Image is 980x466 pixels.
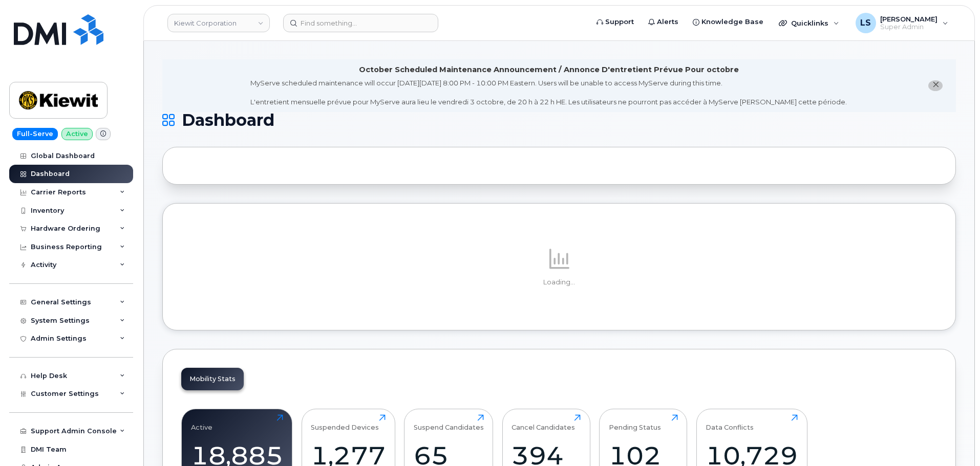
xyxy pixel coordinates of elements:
[311,414,379,431] div: Suspended Devices
[359,64,739,75] div: October Scheduled Maintenance Announcement / Annonce D'entretient Prévue Pour octobre
[928,80,943,91] button: close notification
[250,78,847,107] div: MyServe scheduled maintenance will occur [DATE][DATE] 8:00 PM - 10:00 PM Eastern. Users will be u...
[609,414,661,431] div: Pending Status
[182,113,274,128] span: Dashboard
[181,278,937,287] p: Loading...
[191,414,212,431] div: Active
[512,414,575,431] div: Cancel Candidates
[414,414,484,431] div: Suspend Candidates
[706,414,754,431] div: Data Conflicts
